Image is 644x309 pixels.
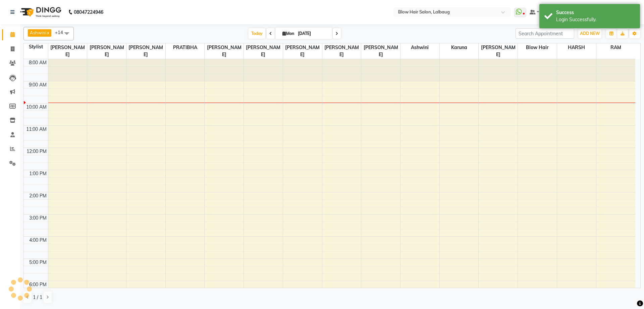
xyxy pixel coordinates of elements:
span: RAM [596,43,635,52]
span: Ashwini [30,30,46,35]
span: [PERSON_NAME] [479,43,518,59]
div: 12:00 PM [25,148,48,155]
span: [PERSON_NAME] [48,43,87,59]
div: 6:00 PM [28,281,48,288]
span: 1 / 1 [33,294,42,301]
span: PRATIBHA [166,43,205,52]
div: 3:00 PM [28,215,48,222]
span: Ashwini [400,43,439,52]
input: 2025-09-01 [296,29,329,39]
div: 9:00 AM [28,81,48,88]
span: [PERSON_NAME] [322,43,361,59]
div: 11:00 AM [25,126,48,133]
a: x [46,30,49,35]
span: [PERSON_NAME] [87,43,126,59]
div: 1:00 PM [28,170,48,177]
div: 5:00 PM [28,259,48,266]
div: Login Successfully. [556,16,635,23]
span: [PERSON_NAME] [205,43,244,59]
span: Today [249,28,265,39]
div: Success [556,9,635,16]
div: 2:00 PM [28,192,48,199]
button: ADD NEW [578,29,601,38]
span: Blow Hair [518,43,557,52]
div: 8:00 AM [28,59,48,66]
span: +14 [55,30,68,35]
span: [PERSON_NAME] [244,43,283,59]
input: Search Appointment [516,28,574,39]
span: karuna [440,43,479,52]
div: Stylist [24,43,48,50]
span: [PERSON_NAME] [283,43,322,59]
div: 4:00 PM [28,237,48,244]
img: logo [17,3,63,22]
b: 08047224946 [74,3,103,22]
span: HARSH [557,43,596,52]
span: [PERSON_NAME] [361,43,400,59]
span: [PERSON_NAME] [126,43,165,59]
div: 10:00 AM [25,104,48,111]
span: ADD NEW [580,31,600,36]
span: Mon [281,31,296,36]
